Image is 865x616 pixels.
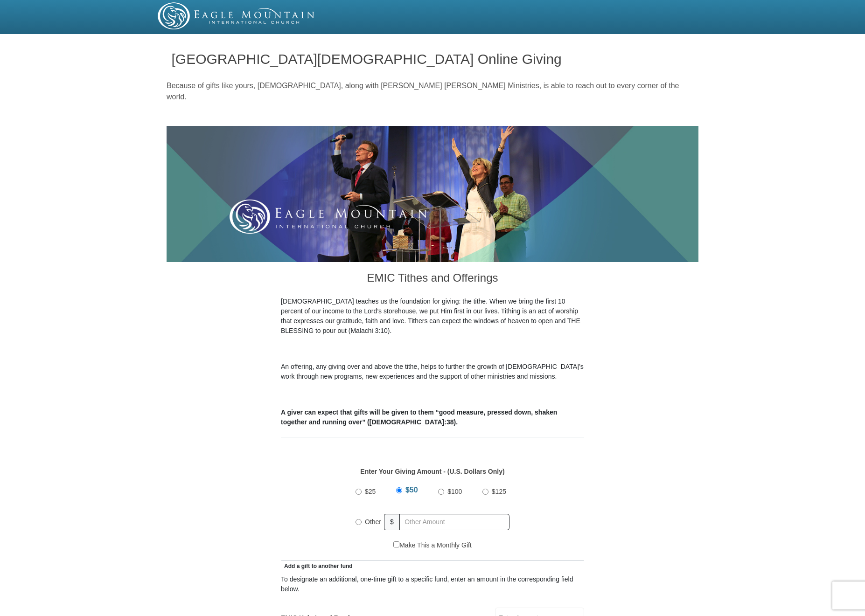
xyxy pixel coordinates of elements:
b: A giver can expect that gifts will be given to them “good measure, pressed down, shaken together ... [281,408,557,426]
span: Add a gift to another fund [281,563,353,569]
input: Other Amount [399,514,509,530]
strong: Enter Your Giving Amount - (U.S. Dollars Only) [360,468,504,475]
span: $ [384,514,400,530]
h3: EMIC Tithes and Offerings [281,262,584,297]
h1: [GEOGRAPHIC_DATA][DEMOGRAPHIC_DATA] Online Giving [172,51,694,67]
p: An offering, any giving over and above the tithe, helps to further the growth of [DEMOGRAPHIC_DAT... [281,362,584,381]
span: $100 [447,488,462,495]
div: To designate an additional, one-time gift to a specific fund, enter an amount in the correspondin... [281,574,584,594]
span: $50 [405,486,418,494]
span: $125 [492,488,506,495]
label: Make This a Monthly Gift [393,540,472,550]
span: $25 [365,488,376,495]
p: Because of gifts like yours, [DEMOGRAPHIC_DATA], along with [PERSON_NAME] [PERSON_NAME] Ministrie... [167,80,698,103]
input: Make This a Monthly Gift [393,541,399,547]
img: EMIC [158,2,315,29]
p: [DEMOGRAPHIC_DATA] teaches us the foundation for giving: the tithe. When we bring the first 10 pe... [281,297,584,336]
span: Other [365,518,381,526]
